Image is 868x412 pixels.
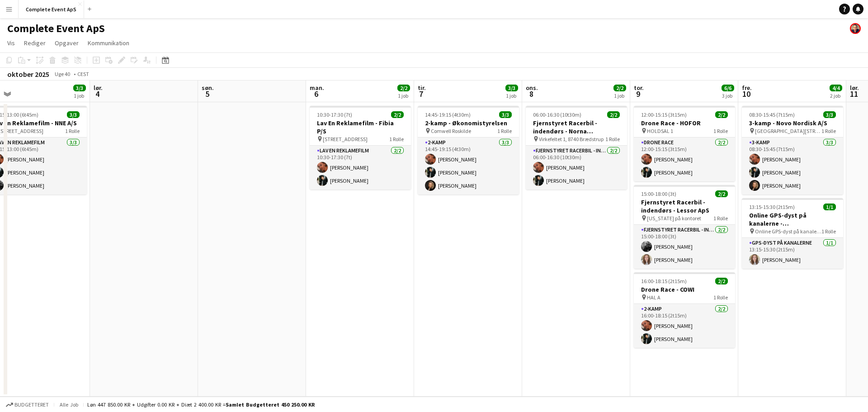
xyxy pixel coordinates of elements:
a: Kommunikation [84,37,133,49]
span: Vis [7,39,15,47]
span: 11 [849,89,859,99]
app-card-role: Lav En Reklamefilm2/210:30-17:30 (7t)[PERSON_NAME][PERSON_NAME] [310,146,411,189]
app-job-card: 10:30-17:30 (7t)2/2Lav En Reklamefilm - Fibia P/S [STREET_ADDRESS]1 RolleLav En Reklamefilm2/210:... [310,106,411,189]
h1: Complete Event ApS [7,22,105,35]
span: [US_STATE] på kontoret [647,215,701,222]
div: 2 job [830,92,842,99]
span: 1 Rolle [389,136,404,142]
app-card-role: 2-kamp3/314:45-19:15 (4t30m)[PERSON_NAME][PERSON_NAME][PERSON_NAME] [418,137,519,194]
h3: Drone Race - HOFOR [634,119,735,127]
app-job-card: 12:00-15:15 (3t15m)2/2Drone Race - HOFOR HOLDSAL 11 RolleDrone Race2/212:00-15:15 (3t15m)[PERSON_... [634,106,735,181]
div: CEST [77,71,89,77]
button: Complete Event ApS [19,0,84,18]
h3: Fjernstyret Racerbil - indendørs - Lessor ApS [634,198,735,214]
span: Samlet budgetteret 450 250.00 KR [226,401,315,408]
span: Comwell Roskilde [431,128,471,134]
span: HAL A [647,294,660,301]
span: Rediger [24,39,46,47]
div: 1 job [398,92,410,99]
span: 2/2 [607,111,620,118]
div: oktober 2025 [7,70,49,79]
span: 2/2 [397,85,410,91]
div: Løn 447 850.00 KR + Udgifter 0.00 KR + Diæt 2 400.00 KR = [87,401,315,408]
span: Alle job [58,401,80,408]
div: 1 job [506,92,518,99]
span: 15:00-18:00 (3t) [641,190,676,197]
span: 1 Rolle [821,128,836,134]
h3: Online GPS-dyst på kanalerne - Udenrigsministeriet [742,211,843,227]
button: Budgetteret [5,400,50,410]
span: 10:30-17:30 (7t) [317,111,352,118]
app-card-role: Fjernstyret Racerbil - indendørs2/206:00-16:30 (10t30m)[PERSON_NAME][PERSON_NAME] [526,146,627,189]
h3: Fjernstyret Racerbil - indendørs - Norna Playgrounds A/S [526,119,627,135]
app-job-card: 06:00-16:30 (10t30m)2/2Fjernstyret Racerbil - indendørs - Norna Playgrounds A/S Virkefeltet 1, 87... [526,106,627,189]
h3: 2-kamp - Økonomistyrelsen [418,119,519,127]
span: Online GPS-dyst på kanalerne [755,228,821,235]
span: 4 [92,89,103,99]
span: 12:00-15:15 (3t15m) [641,111,687,118]
div: 1 job [74,92,85,99]
span: [GEOGRAPHIC_DATA][STREET_ADDRESS][GEOGRAPHIC_DATA] [755,128,821,134]
span: Virkefeltet 1, 8740 Brædstrup [539,136,604,142]
span: tor. [634,84,644,92]
span: 8 [524,89,538,99]
span: 2/2 [715,190,728,197]
span: 3/3 [505,85,518,91]
span: 10 [741,89,752,99]
span: 9 [632,89,644,99]
span: HOLDSAL 1 [647,128,673,134]
app-card-role: GPS-dyst på kanalerne1/113:15-15:30 (2t15m)[PERSON_NAME] [742,238,843,269]
span: Kommunikation [88,39,129,47]
app-job-card: 15:00-18:00 (3t)2/2Fjernstyret Racerbil - indendørs - Lessor ApS [US_STATE] på kontoret1 RolleFje... [634,185,735,269]
span: 1 Rolle [821,228,836,235]
app-job-card: 16:00-18:15 (2t15m)2/2Drone Race - COWI HAL A1 Rolle2-kamp2/216:00-18:15 (2t15m)[PERSON_NAME][PER... [634,272,735,348]
span: 6 [308,89,324,99]
span: ons. [526,84,538,92]
span: 1 Rolle [713,128,728,134]
span: tir. [418,84,426,92]
span: 16:00-18:15 (2t15m) [641,278,687,284]
a: Opgaver [51,37,82,49]
span: 3/3 [73,85,86,91]
span: søn. [202,84,214,92]
h3: Drone Race - COWI [634,285,735,294]
span: man. [310,84,324,92]
span: 2/2 [715,111,728,118]
span: 4/4 [830,85,842,91]
span: lør. [94,84,103,92]
span: 13:15-15:30 (2t15m) [749,204,795,210]
h3: Lav En Reklamefilm - Fibia P/S [310,119,411,135]
span: [STREET_ADDRESS] [323,136,368,142]
app-job-card: 14:45-19:15 (4t30m)3/32-kamp - Økonomistyrelsen Comwell Roskilde1 Rolle2-kamp3/314:45-19:15 (4t30... [418,106,519,194]
span: Opgaver [55,39,79,47]
app-card-role: Drone Race2/212:00-15:15 (3t15m)[PERSON_NAME][PERSON_NAME] [634,137,735,181]
app-job-card: 08:30-15:45 (7t15m)3/33-kamp - Novo Nordisk A/S [GEOGRAPHIC_DATA][STREET_ADDRESS][GEOGRAPHIC_DATA... [742,106,843,194]
span: 2/2 [613,85,626,91]
span: 3/3 [499,111,512,118]
span: 1 Rolle [65,128,80,134]
span: Uge 40 [51,71,74,77]
app-card-role: 3-kamp3/308:30-15:45 (7t15m)[PERSON_NAME][PERSON_NAME][PERSON_NAME] [742,137,843,194]
span: 1 Rolle [713,215,728,222]
app-card-role: 2-kamp2/216:00-18:15 (2t15m)[PERSON_NAME][PERSON_NAME] [634,304,735,348]
div: 3 job [722,92,734,99]
div: 1 job [614,92,626,99]
span: 1/1 [823,204,836,210]
span: 7 [416,89,426,99]
span: 3/3 [67,111,80,118]
a: Vis [4,37,19,49]
span: 2/2 [715,278,728,284]
span: fre. [742,84,752,92]
span: 08:30-15:45 (7t15m) [749,111,795,118]
app-job-card: 13:15-15:30 (2t15m)1/1Online GPS-dyst på kanalerne - Udenrigsministeriet Online GPS-dyst på kanal... [742,198,843,269]
a: Rediger [20,37,49,49]
span: 1 Rolle [497,128,512,134]
h3: 3-kamp - Novo Nordisk A/S [742,119,843,127]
